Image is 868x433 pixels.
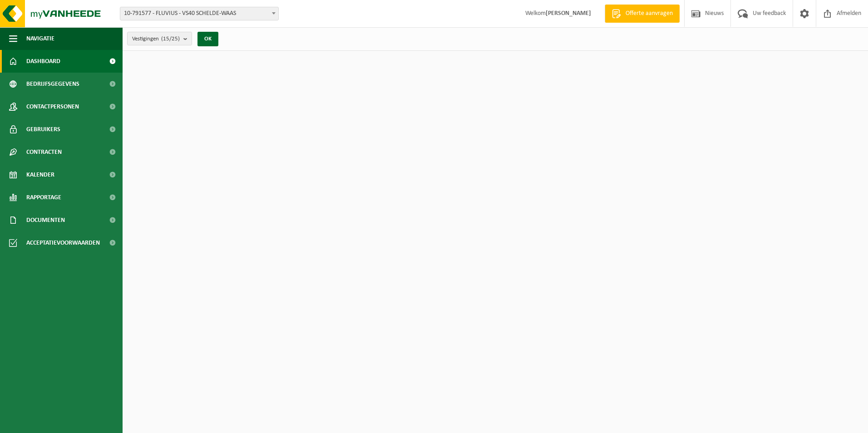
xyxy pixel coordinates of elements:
[197,32,218,46] button: OK
[546,10,591,17] strong: [PERSON_NAME]
[120,7,278,20] span: 10-791577 - FLUVIUS - VS40 SCHELDE-WAAS
[132,32,180,46] span: Vestigingen
[26,73,79,95] span: Bedrijfsgegevens
[26,27,54,50] span: Navigatie
[26,209,65,231] span: Documenten
[623,9,675,18] span: Offerte aanvragen
[26,231,100,254] span: Acceptatievoorwaarden
[127,32,192,45] button: Vestigingen(15/25)
[26,186,61,209] span: Rapportage
[26,95,79,118] span: Contactpersonen
[26,141,62,163] span: Contracten
[120,7,279,20] span: 10-791577 - FLUVIUS - VS40 SCHELDE-WAAS
[26,163,54,186] span: Kalender
[26,50,60,73] span: Dashboard
[26,118,60,141] span: Gebruikers
[161,36,180,42] count: (15/25)
[605,5,680,23] a: Offerte aanvragen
